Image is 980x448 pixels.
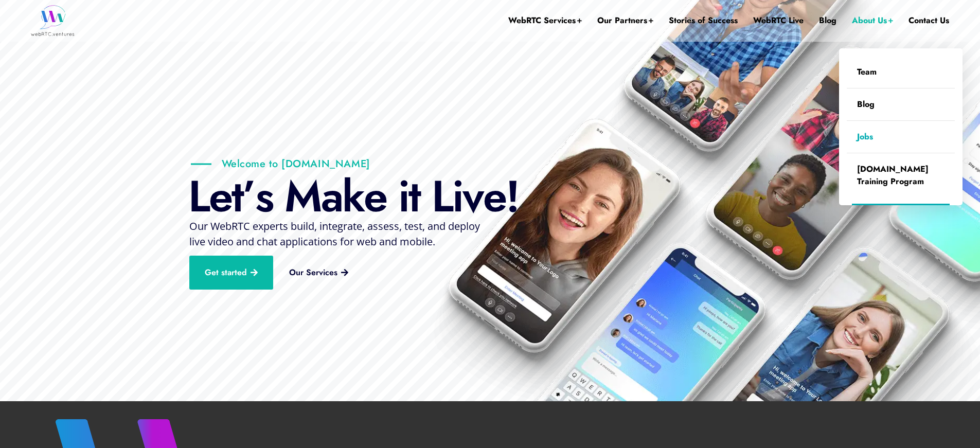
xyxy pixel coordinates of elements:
[189,219,480,248] span: Our WebRTC experts build, integrate, assess, test, and deploy live video and chat applications fo...
[432,173,452,220] div: L
[462,173,483,220] div: v
[483,173,506,220] div: e
[398,173,408,220] div: i
[321,173,342,220] div: a
[847,88,955,120] a: Blog
[847,121,955,153] a: Jobs
[255,173,273,220] div: s
[189,256,273,290] a: Get started
[847,56,955,88] a: Team
[342,173,364,220] div: k
[284,173,321,220] div: M
[31,5,75,36] img: WebRTC.ventures
[847,153,955,198] a: [DOMAIN_NAME] Training Program
[188,173,209,220] div: L
[408,173,420,220] div: t
[243,173,255,220] div: ’
[231,173,243,220] div: t
[274,260,364,285] a: Our Services
[209,173,231,220] div: e
[452,173,462,220] div: i
[364,173,386,220] div: e
[506,173,519,220] div: !
[191,157,370,170] p: Welcome to [DOMAIN_NAME]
